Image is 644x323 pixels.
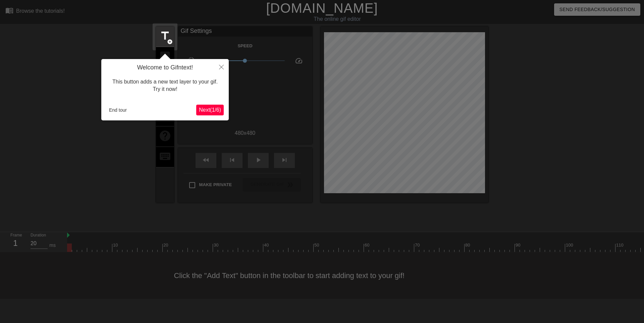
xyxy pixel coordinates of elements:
button: End tour [106,105,129,115]
div: This button adds a new text layer to your gif. Try it now! [106,71,224,100]
span: Next ( 1 / 6 ) [199,107,221,113]
button: Close [214,59,229,74]
button: Next [196,105,224,115]
h4: Welcome to Gifntext! [106,64,224,71]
